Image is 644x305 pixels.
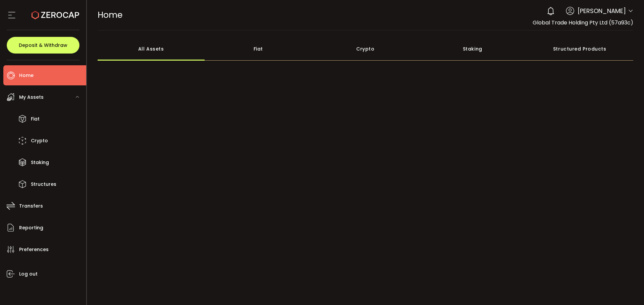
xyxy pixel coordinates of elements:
[19,269,38,279] span: Log out
[578,6,626,15] span: [PERSON_NAME]
[533,19,633,26] span: Global Trade Holding Pty Ltd (57a93c)
[526,37,634,61] div: Structured Products
[19,201,43,211] span: Transfers
[19,43,67,48] span: Deposit & Withdraw
[19,71,34,80] span: Home
[31,179,56,189] span: Structures
[31,158,49,167] span: Staking
[205,37,312,61] div: Fiat
[98,37,205,61] div: All Assets
[7,37,79,54] button: Deposit & Withdraw
[31,136,48,146] span: Crypto
[98,9,122,21] span: Home
[19,223,43,233] span: Reporting
[19,245,49,254] span: Preferences
[19,92,44,102] span: My Assets
[312,37,419,61] div: Crypto
[31,114,40,124] span: Fiat
[419,37,526,61] div: Staking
